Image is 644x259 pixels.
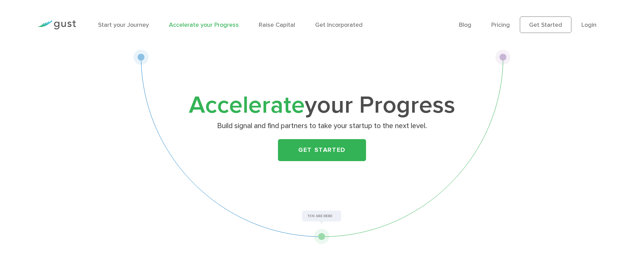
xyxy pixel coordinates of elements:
[169,21,239,29] a: Accelerate your Progress
[98,21,149,29] a: Start your Journey
[581,21,597,29] a: Login
[189,121,455,131] p: Build signal and find partners to take your startup to the next level.
[278,139,366,161] a: Get Started
[520,16,571,33] a: Get Started
[459,21,471,29] a: Blog
[315,21,363,29] a: Get Incorporated
[186,94,458,116] h1: your Progress
[259,21,295,29] a: Raise Capital
[491,21,510,29] a: Pricing
[189,91,305,120] span: Accelerate
[37,20,76,30] img: Gust Logo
